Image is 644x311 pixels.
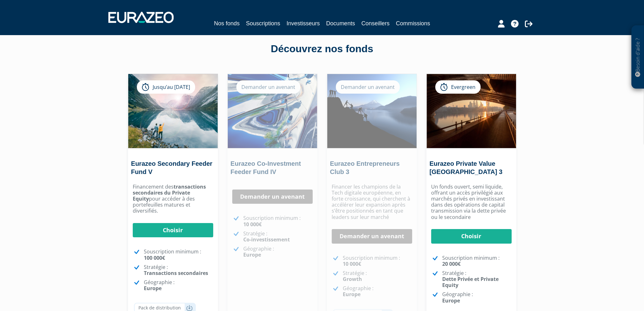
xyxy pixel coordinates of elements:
[133,223,213,238] a: Choisir
[343,255,412,267] p: Souscription minimum :
[332,229,412,244] a: Demander un avenant
[246,19,280,28] a: Souscriptions
[442,291,512,303] p: Géographie :
[232,190,313,204] a: Demander un avenant
[343,270,412,282] p: Stratégie :
[108,12,174,23] img: 1732889491-logotype_eurazeo_blanc_rvb.png
[144,270,208,277] strong: Transactions secondaires
[327,74,417,148] img: Eurazeo Entrepreneurs Club 3
[442,255,512,267] p: Souscription minimum :
[343,285,412,297] p: Géographie :
[137,80,195,94] div: Jusqu’au [DATE]
[343,260,361,267] strong: 10 000€
[243,215,313,227] p: Souscription minimum :
[336,80,400,94] div: Demander un avenant
[144,254,165,261] strong: 100 000€
[442,260,461,267] strong: 20 000€
[243,236,290,243] strong: Co-investissement
[330,160,400,175] a: Eurazeo Entrepreneurs Club 3
[396,19,430,28] a: Commissions
[243,251,261,258] strong: Europe
[634,29,641,86] p: Besoin d'aide ?
[144,249,213,261] p: Souscription minimum :
[144,264,213,276] p: Stratégie :
[442,297,460,304] strong: Europe
[427,74,516,148] img: Eurazeo Private Value Europe 3
[431,229,512,244] a: Choisir
[431,184,512,220] p: Un fonds ouvert, semi liquide, offrant un accès privilégié aux marchés privés en investissant dan...
[131,160,213,175] a: Eurazeo Secondary Feeder Fund V
[435,80,481,94] div: Evergreen
[231,160,301,175] a: Eurazeo Co-Investment Feeder Fund IV
[144,279,213,291] p: Géographie :
[243,231,313,243] p: Stratégie :
[243,221,262,228] strong: 10 000€
[133,183,206,202] strong: transactions secondaires du Private Equity
[214,19,239,29] a: Nos fonds
[442,276,499,289] strong: Dette Privée et Private Equity
[442,270,512,289] p: Stratégie :
[228,74,317,148] img: Eurazeo Co-Investment Feeder Fund IV
[133,184,213,214] p: Financement des pour accéder à des portefeuilles matures et diversifiés.
[286,19,320,28] a: Investisseurs
[326,19,355,28] a: Documents
[343,291,360,298] strong: Europe
[236,80,300,94] div: Demander un avenant
[343,276,362,283] strong: Growth
[243,246,313,258] p: Géographie :
[361,19,390,28] a: Conseillers
[128,74,218,148] img: Eurazeo Secondary Feeder Fund V
[142,42,503,56] div: Découvrez nos fonds
[144,285,162,292] strong: Europe
[332,184,412,220] p: Financer les champions de la Tech digitale européenne, en forte croissance, qui cherchent à accél...
[430,160,502,175] a: Eurazeo Private Value [GEOGRAPHIC_DATA] 3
